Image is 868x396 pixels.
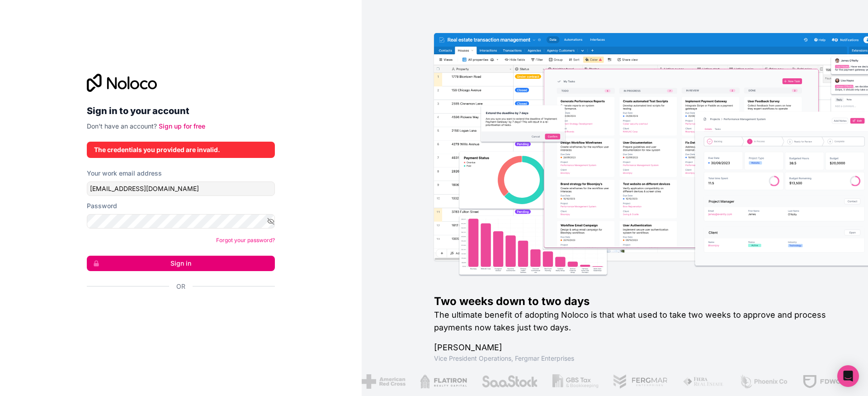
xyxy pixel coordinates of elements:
img: /assets/fergmar-CudnrXN5.png [596,374,651,389]
img: /assets/gbstax-C-GtDUiK.png [536,374,582,389]
label: Password [87,201,117,210]
button: Sign in [87,256,275,271]
div: Open Intercom Messenger [837,365,859,387]
h1: Vice President Operations , Fergmar Enterprises [434,354,839,363]
h1: Two weeks down to two days [434,294,839,309]
img: /assets/phoenix-BREaitsQ.png [723,374,772,389]
img: /assets/fdworks-Bi04fVtw.png [786,374,839,389]
div: The credentials you provided are invalid. [94,145,268,154]
h2: The ultimate benefit of adopting Noloco is that what used to take two weeks to approve and proces... [434,309,839,334]
input: Email address [87,181,275,196]
label: Your work email address [87,169,162,178]
img: /assets/flatiron-C8eUkumj.png [404,374,451,389]
img: /assets/american-red-cross-BAupjrZR.png [345,374,389,389]
img: /assets/fiera-fwj2N5v4.png [666,374,708,389]
h2: Sign in to your account [87,103,275,119]
span: Or [176,282,185,291]
input: Password [87,214,275,229]
a: Sign up for free [159,122,205,130]
iframe: Sign in with Google Button [82,301,272,321]
img: /assets/saastock-C6Zbiodz.png [465,374,522,389]
span: Don't have an account? [87,122,157,130]
a: Forgot your password? [216,237,275,243]
h1: [PERSON_NAME] [434,341,839,354]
